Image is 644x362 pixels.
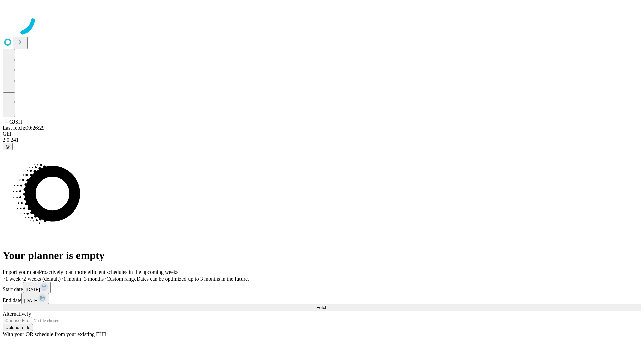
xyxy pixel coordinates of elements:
[3,143,13,150] button: @
[3,137,641,143] div: 2.0.241
[5,276,21,282] span: 1 week
[23,276,61,282] span: 2 weeks (default)
[24,298,38,303] span: [DATE]
[3,324,33,331] button: Upload a file
[3,282,641,293] div: Start date
[3,125,45,131] span: Last fetch: 09:26:29
[23,282,51,293] button: [DATE]
[63,276,81,282] span: 1 month
[3,269,39,275] span: Import your data
[3,131,641,137] div: GEI
[137,276,249,282] span: Dates can be optimized up to 3 months in the future.
[26,287,40,292] span: [DATE]
[106,276,136,282] span: Custom range
[84,276,104,282] span: 3 months
[3,331,107,337] span: With your OR schedule from your existing EHR
[3,293,641,304] div: End date
[3,304,641,311] button: Fetch
[3,249,641,262] h1: Your planner is empty
[39,269,180,275] span: Proactively plan more efficient schedules in the upcoming weeks.
[3,311,31,317] span: Alternatively
[316,305,327,310] span: Fetch
[9,119,22,125] span: GJSH
[21,293,49,304] button: [DATE]
[5,144,10,149] span: @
